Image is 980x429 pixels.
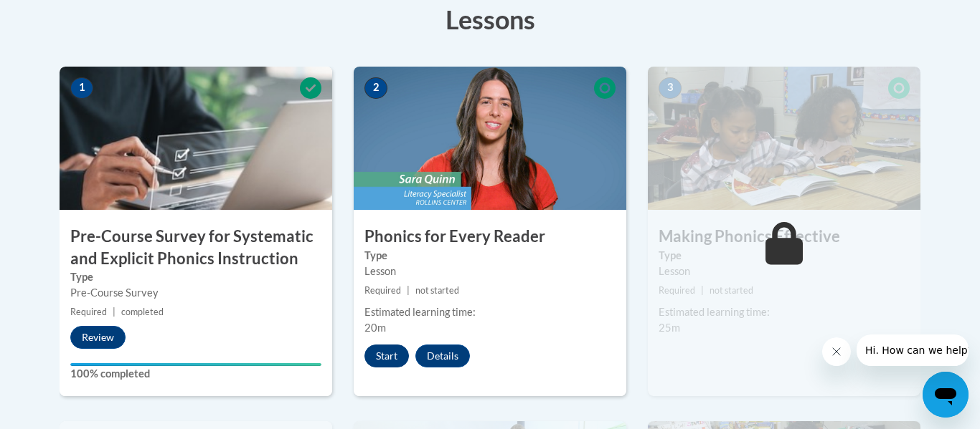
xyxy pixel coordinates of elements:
[648,226,920,248] h3: Making Phonics Effective
[923,372,969,418] iframe: Button to launch messaging window
[70,326,126,349] button: Review
[60,1,920,37] h3: Lessons
[70,285,321,301] div: Pre-Course Survey
[354,226,626,248] h3: Phonics for Every Reader
[113,307,116,317] span: |
[857,334,969,366] iframe: Message from company
[659,264,910,279] div: Lesson
[70,307,107,317] span: Required
[415,344,470,367] button: Details
[710,285,753,296] span: not started
[364,304,616,320] div: Estimated learning time:
[364,344,409,367] button: Start
[354,67,626,210] img: Course Image
[364,264,616,279] div: Lesson
[659,248,910,264] label: Type
[70,363,321,366] div: Your progress
[415,285,459,296] span: not started
[648,67,920,210] img: Course Image
[659,285,695,296] span: Required
[70,77,93,99] span: 1
[364,77,387,99] span: 2
[364,322,386,334] span: 20m
[70,366,321,382] label: 100% completed
[659,304,910,320] div: Estimated learning time:
[701,285,704,296] span: |
[70,269,321,285] label: Type
[121,307,164,317] span: completed
[60,226,332,270] h3: Pre-Course Survey for Systematic and Explicit Phonics Instruction
[659,322,680,334] span: 25m
[364,285,401,296] span: Required
[9,10,116,21] span: Hi. How can we help?
[407,285,410,296] span: |
[60,67,332,210] img: Course Image
[822,337,851,366] iframe: Close message
[659,77,682,99] span: 3
[364,248,616,264] label: Type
